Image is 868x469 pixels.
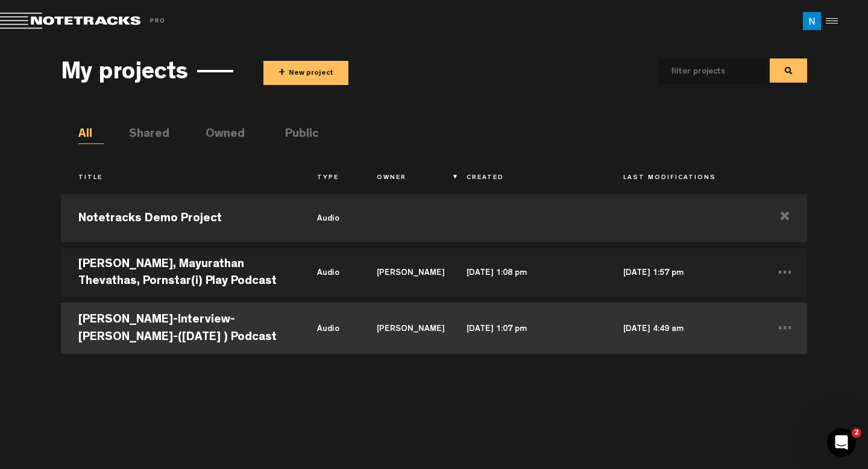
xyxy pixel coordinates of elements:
span: 2 [852,428,861,438]
button: +New project [263,61,348,85]
td: [PERSON_NAME] [359,300,449,354]
li: Shared [129,126,154,144]
td: audio [300,245,359,300]
th: Last Modifications [606,168,763,189]
input: filter projects [659,59,748,84]
iframe: Intercom live chat [827,428,856,457]
td: [DATE] 1:07 pm [449,300,606,354]
li: All [78,126,104,144]
td: [PERSON_NAME] [359,245,449,300]
img: ACg8ocK7EXJaYsXeepb6arN6MhJpTkKnXrAP4HqCG7XYmfc-L-GRIA=s96-c [803,12,821,30]
td: [PERSON_NAME]-Interview-[PERSON_NAME]-([DATE] ) Podcast [61,300,300,354]
li: Owned [206,126,231,144]
td: [DATE] 1:08 pm [449,245,606,300]
th: Owner [359,168,449,189]
th: Created [449,168,606,189]
h3: My projects [61,61,188,87]
td: Notetracks Demo Project [61,191,300,245]
td: ... [763,300,807,354]
li: Public [285,126,310,144]
span: + [278,66,285,80]
th: Type [300,168,359,189]
td: [DATE] 4:49 am [606,300,763,354]
td: audio [300,191,359,245]
td: [PERSON_NAME], Mayurathan Thevathas, Pornstar(i) Play Podcast [61,245,300,300]
td: audio [300,300,359,354]
td: [DATE] 1:57 pm [606,245,763,300]
td: ... [763,245,807,300]
th: Title [61,168,300,189]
